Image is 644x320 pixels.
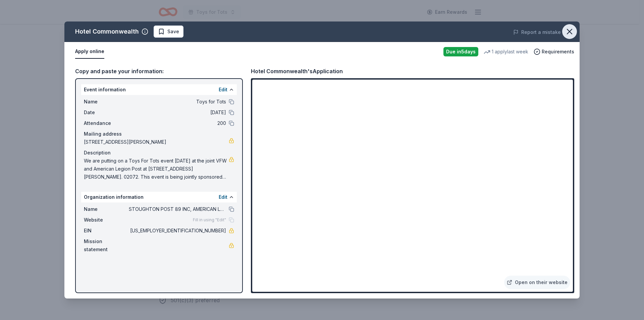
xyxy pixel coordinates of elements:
[504,276,570,289] a: Open on their website
[84,138,229,146] span: [STREET_ADDRESS][PERSON_NAME]
[81,192,237,202] div: Organization information
[84,98,129,106] span: Name
[129,119,226,127] span: 200
[219,86,227,94] button: Edit
[193,217,226,223] span: Fill in using "Edit"
[534,48,574,56] button: Requirements
[251,67,343,76] div: Hotel Commonwealth's Application
[84,237,129,254] span: Mission statement
[129,205,226,213] span: STOUGHTON POST 89 INC, AMERICAN LEGION
[84,205,129,213] span: Name
[84,227,129,235] span: EIN
[219,193,227,201] button: Edit
[443,47,478,56] div: Due in 5 days
[84,149,234,157] div: Description
[167,28,179,36] span: Save
[75,67,243,76] div: Copy and paste your information:
[84,157,229,181] span: We are putting on a Toys For Tots event [DATE] at the joint VFW and American Legion Post at [STRE...
[129,108,226,117] span: [DATE]
[84,130,234,138] div: Mailing address
[129,227,226,235] span: [US_EMPLOYER_IDENTIFICATION_NUMBER]
[154,26,183,38] button: Save
[84,216,129,224] span: Website
[84,108,129,117] span: Date
[484,48,528,56] div: 1 apply last week
[81,84,237,95] div: Event information
[84,119,129,127] span: Attendance
[129,98,226,106] span: Toys for Tots
[513,28,561,36] button: Report a mistake
[542,48,574,56] span: Requirements
[75,26,139,37] div: Hotel Commonwealth
[75,45,104,59] button: Apply online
